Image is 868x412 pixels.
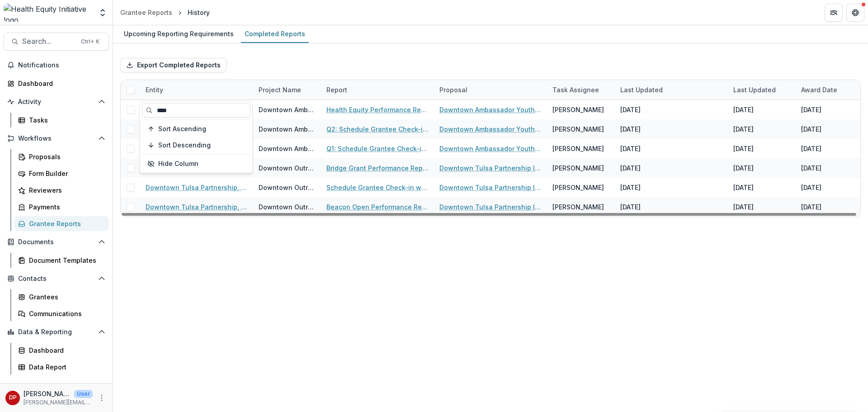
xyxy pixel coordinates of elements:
a: Bridge Grant Performance Report [326,163,429,173]
div: Ctrl + K [79,37,101,47]
a: Reviewers [14,183,109,198]
a: Downtown Ambassador Youth Employment & Training Program [439,105,542,114]
div: Report [321,85,353,95]
div: [PERSON_NAME] [552,183,604,192]
div: [DATE] [728,139,796,158]
div: Last Updated [615,85,668,95]
div: Upcoming Reporting Requirements [120,27,237,40]
a: Document Templates [14,253,109,268]
a: Upcoming Reporting Requirements [120,25,237,43]
button: Open Contacts [4,271,109,286]
a: Downtown Tulsa Partnership Inc - Downtown Outreach & Mental Health Ambassador Program - 250000 - ... [439,202,542,212]
div: [DATE] [728,100,796,119]
div: [DATE] [620,183,641,192]
div: [DATE] [801,124,821,134]
div: [DATE] [620,202,641,212]
div: Proposals [29,152,102,161]
div: Project Name [253,80,321,99]
a: Health Equity Performance Report 1 [326,105,429,114]
div: Last Updated [728,85,781,95]
div: Dashboard [18,79,102,88]
a: Downtown Ambassador Youth Employment & Training Program [439,124,542,134]
div: Downtown Ambassador Youth Employment & Training Program [259,105,316,114]
div: [DATE] [801,105,821,114]
div: Communications [29,309,102,318]
div: [PERSON_NAME] [552,202,604,212]
button: Open Activity [4,95,109,109]
div: [DATE] [801,144,821,153]
span: Workflows [18,135,94,142]
div: Dr. Janel Pasley [9,395,17,401]
div: Last Updated [615,80,728,99]
div: Task Assignee [547,85,604,95]
div: Award Date [796,85,843,95]
div: Downtown Outreach & Mental Health Ambassador Program [259,183,316,192]
div: History [188,8,210,17]
button: Hide Column [142,156,250,171]
div: [DATE] [620,144,641,153]
span: Documents [18,238,94,246]
div: Data Report [29,362,102,372]
div: Reviewers [29,185,102,195]
a: Tasks [14,113,109,128]
div: [DATE] [801,202,821,212]
div: [DATE] [620,105,641,114]
button: Sort Descending [142,138,250,152]
a: Downtown Tulsa Partnership Inc - Downtown Outreach & Mental Health Ambassador Program - 45000 - [... [439,163,542,173]
a: Grantees [14,289,109,304]
div: Downtown Outreach & Mental Health Ambassador Program [259,202,316,212]
div: Downtown Outreach & Mental Health Ambassador Program [259,163,316,173]
div: [DATE] [801,183,821,192]
div: [PERSON_NAME] [552,144,604,153]
div: Award Date [796,80,863,99]
div: Project Name [253,85,307,95]
a: Proposals [14,149,109,164]
button: Open Workflows [4,131,109,146]
button: Open Data & Reporting [4,325,109,339]
div: Form Builder [29,169,102,178]
a: Q1: Schedule Grantee Check-in with [PERSON_NAME] [326,144,429,153]
div: Task Assignee [547,80,615,99]
div: Report [321,80,434,99]
div: Entity [140,80,253,99]
div: [DATE] [728,178,796,197]
span: Activity [18,98,94,106]
a: Grantee Reports [117,6,176,19]
div: Last Updated [728,80,796,99]
a: Downtown Tulsa Partnership, Inc. [146,202,248,212]
div: Downtown Ambassador Youth Employment & Training Program [259,144,316,153]
a: Payments [14,199,109,214]
p: User [74,390,93,398]
div: Document Templates [29,256,102,265]
div: Proposal [434,80,547,99]
nav: breadcrumb [117,6,213,19]
div: [DATE] [801,163,821,173]
div: Tasks [29,115,102,125]
span: Data & Reporting [18,328,94,336]
div: [PERSON_NAME] [552,163,604,173]
div: [DATE] [620,124,641,134]
div: [DATE] [728,197,796,217]
a: Dashboard [4,76,109,91]
a: Beacon Open Performance Report 2 [326,202,429,212]
a: Schedule Grantee Check-in with [PERSON_NAME] [326,183,429,192]
div: Dashboard [29,346,102,355]
button: Export Completed Reports [120,58,226,72]
a: Grantee Reports [14,216,109,231]
button: More [96,393,107,403]
div: [PERSON_NAME] [552,105,604,114]
button: Search... [4,33,109,51]
span: Contacts [18,275,94,283]
a: Communications [14,306,109,321]
a: Dashboard [14,343,109,358]
button: Get Help [846,4,864,22]
a: Downtown Tulsa Partnership Inc - Downtown Outreach & Mental Health Ambassador Program - 45000 - [... [439,183,542,192]
div: Payments [29,202,102,212]
div: [DATE] [728,158,796,178]
div: Grantee Reports [29,219,102,228]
